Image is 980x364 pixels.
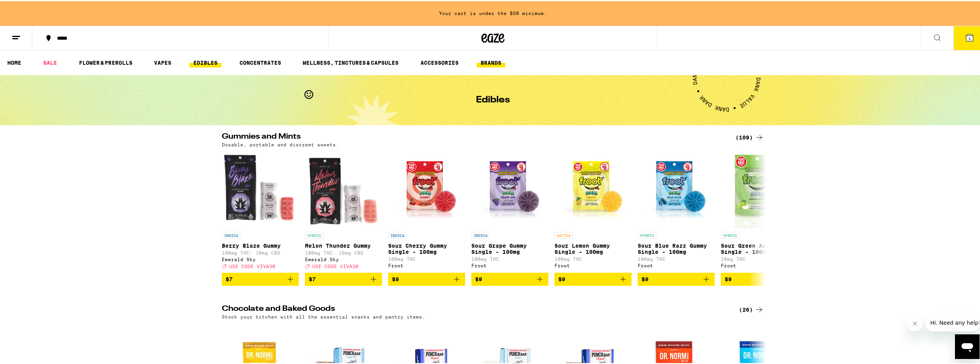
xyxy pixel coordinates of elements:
p: SATIVA [554,231,573,238]
span: 1 [968,35,971,40]
a: ACCESSORIES [417,57,462,66]
p: 100mg THC: 10mg CBD [222,249,299,254]
span: USE CODE VIVA30 [312,263,358,268]
p: 100mg THC: 10mg CBD [305,249,382,254]
p: 100mg THC [554,255,632,260]
a: (109) [735,132,764,141]
span: $7 [309,275,316,281]
iframe: Button to launch messaging window [955,333,980,358]
p: 100mg THC [638,255,715,260]
a: CONCENTRATES [236,57,285,66]
div: Froot [471,262,548,267]
a: Open page for Melon Thunder Gummy from Emerald Sky [305,150,382,272]
p: Sour Blue Razz Gummy Single - 100mg [638,242,715,254]
p: INDICA [388,231,407,238]
button: Add to bag [388,272,465,285]
p: 100mg THC [471,255,548,260]
a: EDIBLES [189,57,221,66]
a: WELLNESS, TINCTURES & CAPSULES [299,57,402,66]
p: INDICA [222,231,240,238]
a: Open page for Sour Lemon Gummy Single - 100mg from Froot [554,150,632,272]
img: Froot - Sour Grape Gummy Single - 100mg [471,150,548,227]
div: Froot [554,262,632,267]
p: Sour Cherry Gummy Single - 100mg [388,242,465,254]
button: Add to bag [721,272,798,285]
span: $9 [558,275,565,281]
p: HYBRID [638,231,656,238]
h2: Chocolate and Baked Goods [222,304,726,313]
button: Add to bag [638,272,715,285]
h2: Gummies and Mints [222,132,726,141]
span: $9 [475,275,482,281]
span: Hi. Need any help? [5,5,55,12]
iframe: Message from company [926,313,980,330]
p: HYBRID [721,231,739,238]
div: Froot [638,262,715,267]
p: Stock your kitchen with all the essential snacks and pantry items. [222,313,425,318]
div: Emerald Sky [222,256,299,261]
p: Dosable, portable and discreet sweets. [222,141,339,146]
iframe: Close message [907,315,923,330]
button: Add to bag [471,272,548,285]
p: Sour Grape Gummy Single - 100mg [471,242,548,254]
img: Froot - Sour Blue Razz Gummy Single - 100mg [638,150,715,227]
a: VAPES [150,57,175,66]
a: Open page for Sour Cherry Gummy Single - 100mg from Froot [388,150,465,272]
span: $9 [642,275,648,281]
a: Open page for Sour Grape Gummy Single - 100mg from Froot [471,150,548,272]
a: Open page for Sour Green Apple Gummy Single - 100mg from Froot [721,150,798,272]
span: $7 [226,275,233,281]
p: 10mg THC [721,255,798,260]
p: Melon Thunder Gummy [305,242,382,248]
span: $9 [725,275,732,281]
button: Add to bag [222,272,299,285]
h1: Edibles [476,94,510,104]
button: Add to bag [305,272,382,285]
img: Froot - Sour Lemon Gummy Single - 100mg [554,150,632,227]
p: HYBRID [305,231,323,238]
img: Froot - Sour Cherry Gummy Single - 100mg [388,150,465,227]
a: Open page for Sour Blue Razz Gummy Single - 100mg from Froot [638,150,715,272]
p: INDICA [471,231,490,238]
div: Emerald Sky [305,256,382,261]
span: USE CODE VIVA30 [229,263,275,268]
a: FLOWER & PREROLLS [75,57,136,66]
div: Froot [388,262,465,267]
p: 100mg THC [388,255,465,260]
p: Sour Green Apple Gummy Single - 100mg [721,242,798,254]
img: Emerald Sky - Melon Thunder Gummy [305,150,382,227]
a: Open page for Berry Blaze Gummy from Emerald Sky [222,150,299,272]
a: BRANDS [477,57,505,66]
span: $9 [392,275,399,281]
p: Sour Lemon Gummy Single - 100mg [554,242,632,254]
button: Add to bag [554,272,632,285]
img: Emerald Sky - Berry Blaze Gummy [222,150,299,227]
a: (26) [739,304,764,313]
div: Froot [721,262,798,267]
a: HOME [3,57,25,66]
p: Berry Blaze Gummy [222,242,299,248]
a: SALE [39,57,61,66]
img: Froot - Sour Green Apple Gummy Single - 100mg [721,150,798,227]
